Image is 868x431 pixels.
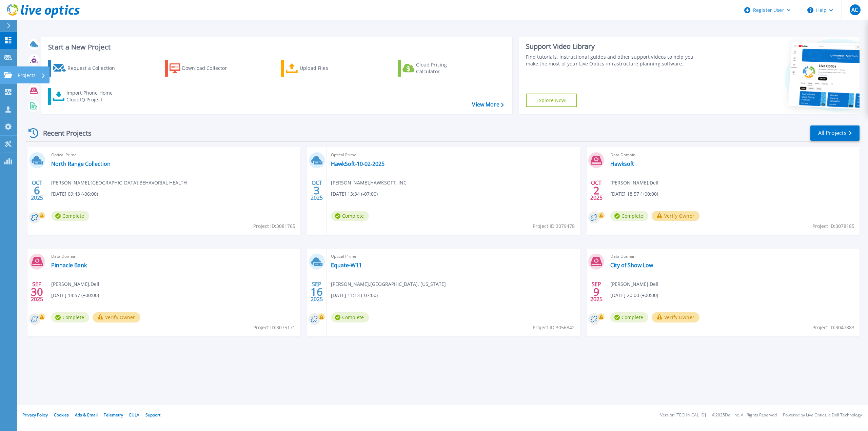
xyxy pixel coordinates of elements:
span: Complete [51,211,89,221]
a: Download Collector [165,60,240,77]
a: Ads & Email [75,412,98,418]
div: OCT 2025 [590,178,603,203]
a: Equate-W11 [331,262,362,269]
a: Explore Now! [526,94,577,107]
div: Support Video Library [526,42,702,51]
span: Optical Prime [331,253,576,260]
span: Project ID: 3079478 [533,222,575,230]
a: Upload Files [281,60,357,77]
a: City of Show Low [610,262,653,269]
span: [PERSON_NAME] , [GEOGRAPHIC_DATA] BEHAVORIAL HEALTH [51,179,187,187]
a: Cookies [54,412,69,418]
span: [DATE] 18:57 (+00:00) [610,190,658,198]
span: Data Domain [51,253,296,260]
div: Find tutorials, instructional guides and other support videos to help you make the most of your L... [526,54,702,67]
a: HawkSoft-10-02-2025 [331,160,384,167]
span: Complete [331,211,369,221]
span: Complete [610,312,648,322]
span: [DATE] 11:13 (-07:00) [331,292,378,299]
div: Download Collector [182,61,236,75]
div: Recent Projects [26,125,101,141]
li: Version: [TECHNICAL_ID] [660,413,706,417]
a: Pinnacle Bank [51,262,87,269]
div: Import Phone Home CloudIQ Project [66,90,119,103]
span: 9 [593,289,599,295]
a: View More [472,101,504,108]
div: Upload Files [300,61,354,75]
span: Project ID: 3078185 [812,222,854,230]
div: SEP 2025 [31,279,43,304]
span: 30 [31,289,43,295]
h3: Start a New Project [48,43,504,51]
a: North Range Collection [51,160,111,167]
button: Verify Owner [652,312,699,322]
span: Data Domain [610,151,855,159]
span: Optical Prime [331,151,576,159]
span: AC [851,7,858,13]
a: Request a Collection [48,60,124,77]
span: Complete [51,312,89,322]
span: 6 [34,188,40,193]
span: [PERSON_NAME] , HAWKSOFT, INC [331,179,407,187]
a: Cloud Pricing Calculator [398,60,473,77]
a: EULA [129,412,139,418]
span: Complete [331,312,369,322]
span: [PERSON_NAME] , Dell [610,179,658,187]
div: Cloud Pricing Calculator [416,61,470,75]
p: Projects [18,66,36,84]
div: SEP 2025 [310,279,323,304]
span: [PERSON_NAME] , Dell [51,280,99,288]
span: Project ID: 3081765 [253,222,295,230]
a: Privacy Policy [22,412,48,418]
li: Powered by Live Optics, a Dell Technology [783,413,862,417]
div: SEP 2025 [590,279,603,304]
span: [DATE] 14:57 (+00:00) [51,292,99,299]
span: [DATE] 09:43 (-06:00) [51,190,98,198]
div: Request a Collection [67,61,122,75]
a: Telemetry [104,412,123,418]
span: Data Domain [610,253,855,260]
div: OCT 2025 [31,178,43,203]
span: 2 [593,188,599,193]
button: Verify Owner [93,312,140,322]
a: All Projects [810,125,860,141]
a: Hawksoft [610,160,634,167]
li: © 2025 Dell Inc. All Rights Reserved [712,413,777,417]
span: Project ID: 3047883 [812,324,854,331]
span: 16 [311,289,323,295]
a: Support [145,412,160,418]
div: OCT 2025 [310,178,323,203]
span: [PERSON_NAME] , Dell [610,280,658,288]
span: [DATE] 20:00 (+00:00) [610,292,658,299]
span: Project ID: 3075171 [253,324,295,331]
span: [PERSON_NAME] , [GEOGRAPHIC_DATA], [US_STATE] [331,280,446,288]
button: Verify Owner [652,211,699,221]
span: Project ID: 3056842 [533,324,575,331]
span: Complete [610,211,648,221]
span: [DATE] 13:34 (-07:00) [331,190,378,198]
span: Optical Prime [51,151,296,159]
span: 3 [314,188,320,193]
